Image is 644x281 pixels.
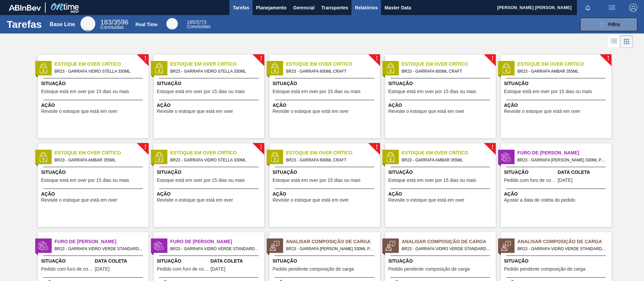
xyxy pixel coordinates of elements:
[518,245,606,253] span: BR23 - GARRAFA VIDRO VERDE STANDARD 600ML Pedido - 1991882
[518,68,606,75] span: BR23 - GARRAFA AMBAR 355ML
[55,149,149,156] span: Estoque em Over Crítico
[388,80,494,87] span: Situação
[187,24,210,29] span: Concluídas
[55,68,143,75] span: BR23 - GARRAFA VIDRO STELLA 330ML
[100,24,124,30] span: Concluídas
[170,238,264,245] span: Furo de Coleta
[384,4,411,12] span: Master Data
[273,198,349,203] span: Revisite o estoque que está em over
[491,56,493,61] span: !
[260,145,262,150] span: !
[157,89,245,94] span: Estoque está em over por 15 dias ou mais
[402,238,496,245] span: Analisar Composição de Carga
[504,178,556,183] span: Pedido com furo de coleta
[41,198,117,203] span: Revisite o estoque que está em over
[355,4,378,12] span: Relatórios
[273,80,378,87] span: Situação
[273,169,378,176] span: Situação
[211,258,263,265] span: Data Coleta
[577,3,598,12] button: Notificações
[504,80,610,87] span: Situação
[388,191,494,198] span: Ação
[376,145,378,150] span: !
[157,109,233,114] span: Revisite o estoque que está em over
[518,156,606,164] span: BR23 - GARRAFA VIDRO STELLA 330ML Pedido - 2004105
[273,191,378,198] span: Ação
[41,80,147,87] span: Situação
[286,68,375,75] span: BR23 - GARRAFA 600ML CRAFT
[286,156,375,164] span: BR23 - GARRAFA 600ML CRAFT
[580,18,637,31] button: Filtro
[504,169,556,176] span: Situação
[38,63,48,73] img: status
[41,169,147,176] span: Situação
[273,102,378,109] span: Ação
[55,61,149,68] span: Estoque em Over Crítico
[9,5,41,11] img: TNhmsLtSVTkK8tSr43FrP2fwEKptu5GPRR3wAAAABJRU5ErkJggg==
[286,149,380,156] span: Estoque em Over Crítico
[41,89,129,94] span: Estoque está em over por 15 dias ou mais
[157,267,209,272] span: Pedido com furo de coleta
[402,68,490,75] span: BR23 - GARRAFA 600ML CRAFT
[50,21,75,27] div: Base Line
[273,109,349,114] span: Revisite o estoque que está em over
[41,178,129,183] span: Estoque está em over por 15 dias ou mais
[491,145,493,150] span: !
[260,56,262,61] span: !
[504,198,576,203] span: Ajustar a data de coleta do pedido
[501,63,511,73] img: status
[38,152,48,162] img: status
[385,241,395,251] img: status
[233,4,249,12] span: Tarefas
[273,258,378,265] span: Situação
[41,102,147,109] span: Ação
[504,89,592,94] span: Estoque está em over por 15 dias ou mais
[629,4,637,12] img: Logout
[388,267,470,272] span: Pedido pendente composição de carga
[55,156,143,164] span: BR23 - GARRAFA AMBAR 355ML
[41,267,93,272] span: Pedido com furo de coleta
[41,258,93,265] span: Situação
[154,241,164,251] img: status
[501,241,511,251] img: status
[620,35,633,48] div: Visão em Cards
[100,19,128,29] div: Base Line
[100,18,128,26] span: / 3596
[157,198,233,203] span: Revisite o estoque que está em over
[187,19,206,25] span: / 3773
[55,238,149,245] span: Furo de Coleta
[504,191,610,198] span: Ação
[385,63,395,73] img: status
[286,61,380,68] span: Estoque em Over Crítico
[170,149,264,156] span: Estoque em Over Crítico
[211,267,225,272] span: 12/08/2025
[608,22,620,27] span: Filtro
[95,267,110,272] span: 12/08/2025
[388,89,476,94] span: Estoque está em over por 15 dias ou mais
[270,241,280,251] img: status
[607,56,609,61] span: !
[518,61,611,68] span: Estoque em Over Crítico
[157,258,209,265] span: Situação
[504,267,586,272] span: Pedido pendente composição de carga
[558,178,573,183] span: 12/08/2025
[80,16,95,31] div: Base Line
[608,4,616,12] img: userActions
[286,245,375,253] span: BR23 - GARRAFA VIDRO STELLA 330ML Pedido - 1988508
[187,20,210,29] div: Real Time
[402,245,490,253] span: BR23 - GARRAFA VIDRO VERDE STANDARD 600ML Pedido - 1991881
[157,169,263,176] span: Situação
[518,238,611,245] span: Analisar Composição de Carga
[41,191,147,198] span: Ação
[157,102,263,109] span: Ação
[170,68,259,75] span: BR23 - GARRAFA VIDRO STELLA 330ML
[388,109,465,114] span: Revisite o estoque que está em over
[501,152,511,162] img: status
[321,4,348,12] span: Transportes
[100,18,111,26] span: 183
[273,89,361,94] span: Estoque está em over por 15 dias ou mais
[187,19,195,25] span: 185
[518,149,611,156] span: Furo de Coleta
[388,198,465,203] span: Revisite o estoque que está em over
[144,145,146,150] span: !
